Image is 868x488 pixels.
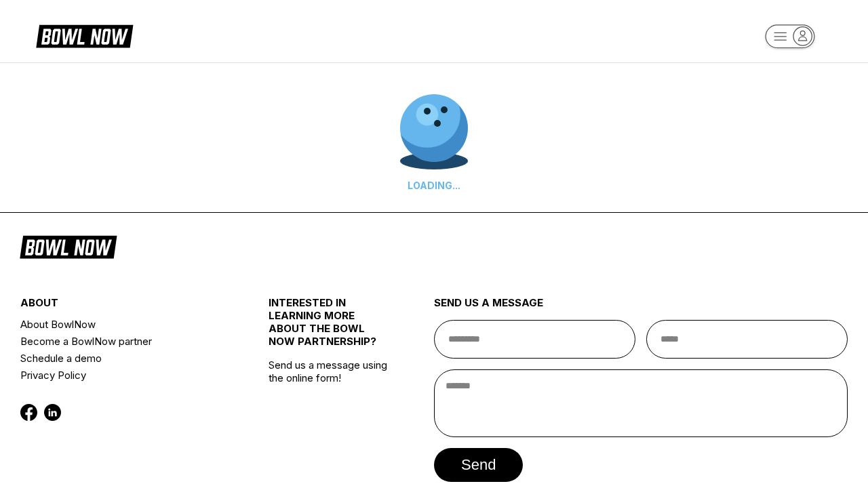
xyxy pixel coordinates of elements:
[20,367,227,384] a: Privacy Policy
[20,333,227,350] a: Become a BowlNow partner
[434,296,848,320] div: send us a message
[269,296,393,359] div: INTERESTED IN LEARNING MORE ABOUT THE BOWL NOW PARTNERSHIP?
[20,350,227,367] a: Schedule a demo
[20,296,227,316] div: about
[434,448,523,482] button: send
[400,180,468,191] div: LOADING...
[20,316,227,333] a: About BowlNow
